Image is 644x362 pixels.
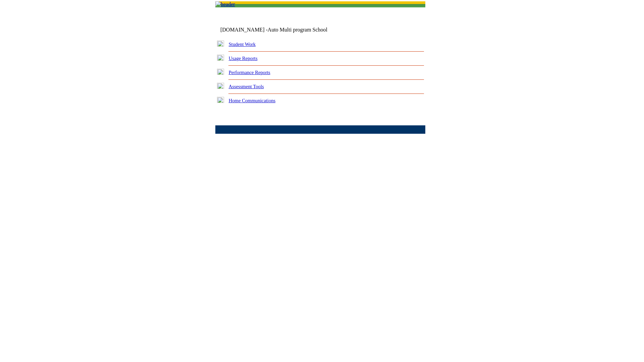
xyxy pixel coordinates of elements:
[229,98,276,103] a: Home Communications
[217,83,224,89] img: plus.gif
[229,84,264,89] a: Assessment Tools
[215,1,235,7] img: header
[217,55,224,61] img: plus.gif
[229,42,256,47] a: Student Work
[217,97,224,103] img: plus.gif
[268,27,327,33] nobr: Auto Multi program School
[229,56,258,61] a: Usage Reports
[229,70,270,75] a: Performance Reports
[217,41,224,47] img: plus.gif
[217,69,224,75] img: plus.gif
[220,27,344,33] td: [DOMAIN_NAME] -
